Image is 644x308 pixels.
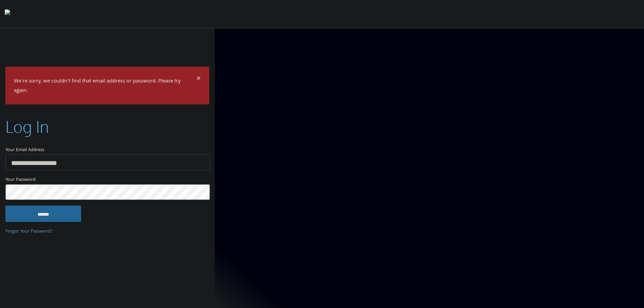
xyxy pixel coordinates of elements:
h2: Log In [5,115,49,138]
p: We're sorry, we couldn't find that email address or password. Please try again. [14,76,195,96]
label: Your Password [5,176,209,184]
a: Forgot Your Password? [5,228,53,235]
button: Dismiss alert [196,75,201,83]
span: × [196,72,201,86]
img: todyl-logo-dark.svg [5,7,10,21]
